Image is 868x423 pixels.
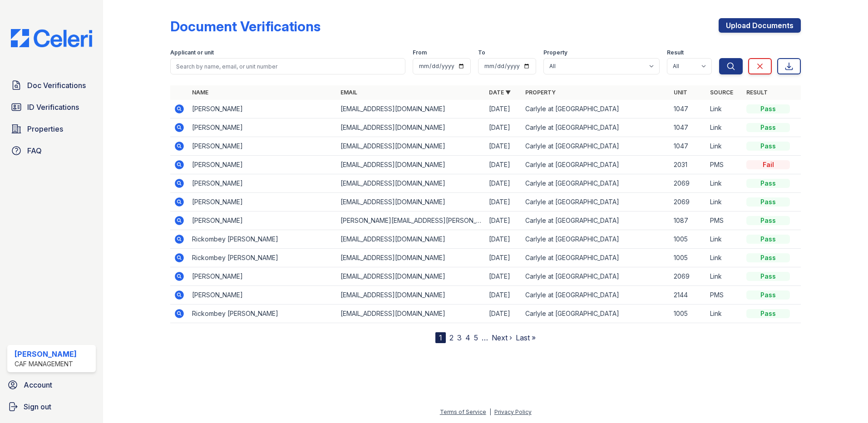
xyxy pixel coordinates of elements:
[7,76,96,94] a: Doc Verifications
[746,272,790,281] div: Pass
[4,29,99,47] img: CE_Logo_Blue-a8612792a0a2168367f1c8372b55b34899dd931a85d93a1a3d3e32e68fde9ad4.png
[485,267,522,286] td: [DATE]
[522,267,670,286] td: Carlyle at [GEOGRAPHIC_DATA]
[522,230,670,249] td: Carlyle at [GEOGRAPHIC_DATA]
[710,89,733,96] a: Source
[188,249,337,267] td: Rickombey [PERSON_NAME]
[670,267,706,286] td: 2069
[516,333,536,342] a: Last »
[706,174,743,193] td: Link
[522,174,670,193] td: Carlyle at [GEOGRAPHIC_DATA]
[706,305,743,323] td: Link
[706,267,743,286] td: Link
[489,408,491,415] div: |
[485,100,522,118] td: [DATE]
[435,332,446,343] div: 1
[746,216,790,225] div: Pass
[192,89,208,96] a: Name
[337,100,485,118] td: [EMAIL_ADDRESS][DOMAIN_NAME]
[746,89,768,96] a: Result
[706,286,743,305] td: PMS
[188,174,337,193] td: [PERSON_NAME]
[522,286,670,305] td: Carlyle at [GEOGRAPHIC_DATA]
[522,100,670,118] td: Carlyle at [GEOGRAPHIC_DATA]
[522,305,670,323] td: Carlyle at [GEOGRAPHIC_DATA]
[337,174,485,193] td: [EMAIL_ADDRESS][DOMAIN_NAME]
[674,89,687,96] a: Unit
[337,305,485,323] td: [EMAIL_ADDRESS][DOMAIN_NAME]
[24,401,51,412] span: Sign out
[522,249,670,267] td: Carlyle at [GEOGRAPHIC_DATA]
[337,211,485,230] td: [PERSON_NAME][EMAIL_ADDRESS][PERSON_NAME][DOMAIN_NAME]
[7,120,96,138] a: Properties
[670,230,706,249] td: 1005
[413,49,427,56] label: From
[746,197,790,207] div: Pass
[522,137,670,156] td: Carlyle at [GEOGRAPHIC_DATA]
[670,156,706,174] td: 2031
[525,89,556,96] a: Property
[337,118,485,137] td: [EMAIL_ADDRESS][DOMAIN_NAME]
[670,249,706,267] td: 1005
[670,100,706,118] td: 1047
[188,230,337,249] td: Rickombey [PERSON_NAME]
[15,349,77,359] div: [PERSON_NAME]
[522,156,670,174] td: Carlyle at [GEOGRAPHIC_DATA]
[670,211,706,230] td: 1087
[474,333,478,342] a: 5
[670,286,706,305] td: 2144
[27,102,79,113] span: ID Verifications
[337,249,485,267] td: [EMAIL_ADDRESS][DOMAIN_NAME]
[670,137,706,156] td: 1047
[746,253,790,262] div: Pass
[7,98,96,116] a: ID Verifications
[746,160,790,169] div: Fail
[670,193,706,211] td: 2069
[485,211,522,230] td: [DATE]
[492,333,512,342] a: Next ›
[494,408,532,415] a: Privacy Policy
[188,286,337,305] td: [PERSON_NAME]
[746,104,790,113] div: Pass
[27,123,63,134] span: Properties
[337,137,485,156] td: [EMAIL_ADDRESS][DOMAIN_NAME]
[706,249,743,267] td: Link
[170,49,214,56] label: Applicant or unit
[337,230,485,249] td: [EMAIL_ADDRESS][DOMAIN_NAME]
[706,156,743,174] td: PMS
[449,333,454,342] a: 2
[188,156,337,174] td: [PERSON_NAME]
[482,332,488,343] span: …
[706,193,743,211] td: Link
[485,174,522,193] td: [DATE]
[485,249,522,267] td: [DATE]
[706,211,743,230] td: PMS
[337,193,485,211] td: [EMAIL_ADDRESS][DOMAIN_NAME]
[746,179,790,188] div: Pass
[485,137,522,156] td: [DATE]
[485,230,522,249] td: [DATE]
[746,290,790,300] div: Pass
[337,267,485,286] td: [EMAIL_ADDRESS][DOMAIN_NAME]
[485,118,522,137] td: [DATE]
[485,156,522,174] td: [DATE]
[522,118,670,137] td: Carlyle at [GEOGRAPHIC_DATA]
[746,142,790,151] div: Pass
[670,118,706,137] td: 1047
[440,408,486,415] a: Terms of Service
[522,211,670,230] td: Carlyle at [GEOGRAPHIC_DATA]
[670,174,706,193] td: 2069
[543,49,567,56] label: Property
[489,89,511,96] a: Date ▼
[746,309,790,318] div: Pass
[188,211,337,230] td: [PERSON_NAME]
[15,359,77,369] div: CAF Management
[340,89,357,96] a: Email
[522,193,670,211] td: Carlyle at [GEOGRAPHIC_DATA]
[188,193,337,211] td: [PERSON_NAME]
[170,58,405,74] input: Search by name, email, or unit number
[170,18,321,34] div: Document Verifications
[485,286,522,305] td: [DATE]
[4,398,99,416] a: Sign out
